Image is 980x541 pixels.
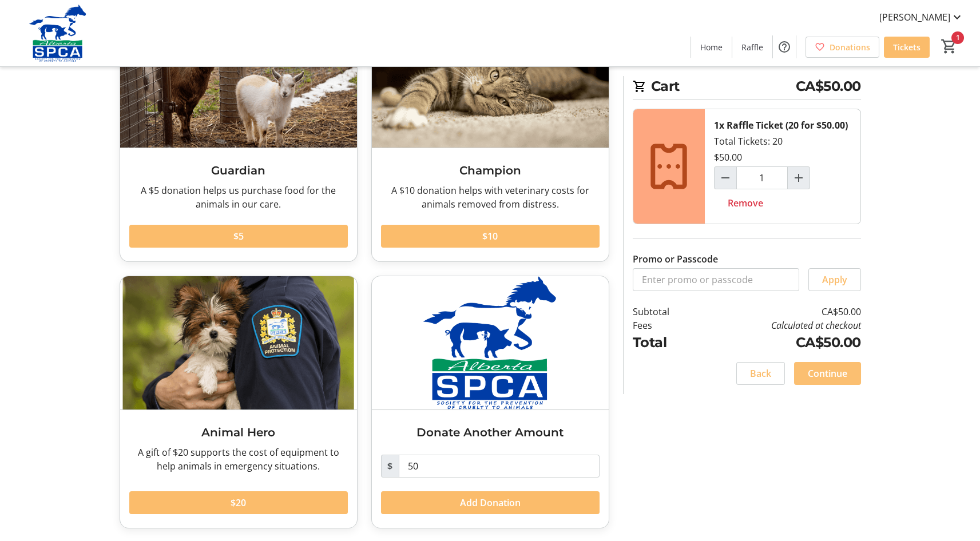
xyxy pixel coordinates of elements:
h3: Champion [381,162,600,179]
button: Add Donation [381,491,600,514]
div: A $5 donation helps us purchase food for the animals in our care. [129,184,348,211]
h3: Animal Hero [129,424,348,441]
h3: Guardian [129,162,348,179]
td: CA$50.00 [699,332,860,353]
button: Apply [808,268,861,291]
td: Fees [633,319,699,332]
a: Raffle [732,37,772,58]
h2: Cart [633,76,861,100]
button: Cart [939,36,959,57]
span: Add Donation [460,496,521,510]
a: Home [691,37,732,58]
span: Home [700,41,723,53]
button: $20 [129,491,348,514]
button: $5 [129,225,348,248]
button: Increment by one [788,167,810,189]
img: Donate Another Amount [372,276,609,409]
span: CA$50.00 [796,76,861,97]
span: $10 [482,229,498,243]
td: Total [633,332,699,353]
button: Back [736,362,785,385]
button: $10 [381,225,600,248]
span: Back [750,367,771,380]
td: Calculated at checkout [699,319,860,332]
span: Tickets [893,41,921,53]
img: Animal Hero [120,276,357,409]
h3: Donate Another Amount [381,424,600,441]
span: Continue [808,367,847,380]
button: [PERSON_NAME] [870,8,973,26]
span: Remove [728,196,763,210]
img: Champion [372,14,609,148]
span: Raffle [741,41,763,53]
button: Decrement by one [715,167,736,189]
button: Help [773,35,796,58]
span: Donations [830,41,870,53]
td: Subtotal [633,305,699,319]
input: Raffle Ticket (20 for $50.00) Quantity [736,166,788,189]
span: [PERSON_NAME] [879,10,950,24]
div: A gift of $20 supports the cost of equipment to help animals in emergency situations. [129,445,348,473]
button: Remove [714,192,777,214]
input: Donation Amount [399,455,600,478]
img: Guardian [120,14,357,148]
button: Continue [794,362,861,385]
span: $ [381,455,399,478]
span: $5 [233,229,244,243]
span: $20 [231,496,246,510]
div: Total Tickets: 20 [705,109,860,224]
div: $50.00 [714,150,742,164]
div: 1x Raffle Ticket (20 for $50.00) [714,118,848,132]
input: Enter promo or passcode [633,268,799,291]
td: CA$50.00 [699,305,860,319]
span: Apply [822,273,847,287]
div: A $10 donation helps with veterinary costs for animals removed from distress. [381,184,600,211]
label: Promo or Passcode [633,252,718,266]
img: Alberta SPCA's Logo [7,5,109,62]
a: Tickets [884,37,930,58]
a: Donations [806,37,879,58]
